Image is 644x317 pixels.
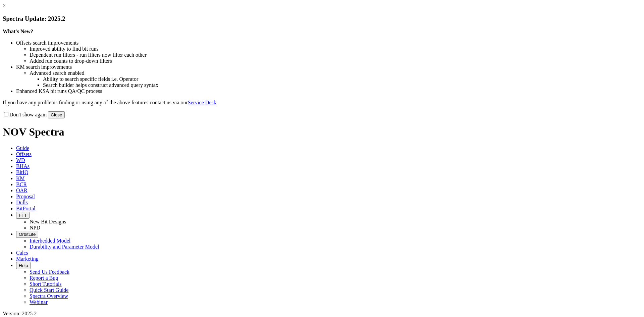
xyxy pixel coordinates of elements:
p: If you have any problems finding or using any of the above features contact us via our [3,100,641,106]
li: Dependent run filters - run filters now filter each other [30,52,641,58]
span: WD [16,157,25,163]
a: Spectra Overview [30,293,68,299]
span: Dulls [16,200,28,205]
span: BHAs [16,163,30,169]
li: Advanced search enabled [30,70,641,76]
a: × [3,3,6,8]
span: Help [19,263,28,268]
li: Added run counts to drop-down filters [30,58,641,64]
h1: NOV Spectra [3,126,641,138]
span: Proposal [16,194,35,199]
a: Webinar [30,299,48,305]
span: BitIQ [16,169,28,175]
span: Guide [16,145,29,151]
h3: Spectra Update: 2025.2 [3,15,641,22]
li: Enhanced KSA bit runs QA/QC process [16,88,641,94]
a: Durability and Parameter Model [30,244,99,250]
a: Interbedded Model [30,238,70,244]
span: Marketing [16,256,39,262]
span: Calcs [16,250,28,256]
span: BCR [16,181,27,187]
button: Close [48,111,65,118]
li: Ability to search specific fields i.e. Operator [43,76,641,82]
li: Search builder helps construct advanced query syntax [43,82,641,88]
a: Report a Bug [30,275,58,281]
a: Send Us Feedback [30,269,69,275]
span: FTT [19,213,27,218]
a: Service Desk [188,100,216,105]
span: OAR [16,188,28,193]
div: Version: 2025.2 [3,311,641,317]
span: OrbitLite [19,232,36,237]
li: Offsets search improvements [16,40,641,46]
label: Don't show again [3,112,47,117]
a: Quick Start Guide [30,287,68,293]
input: Don't show again [4,112,8,116]
strong: What's New? [3,29,33,34]
span: Offsets [16,151,32,157]
a: New Bit Designs [30,219,66,224]
span: BitPortal [16,206,36,211]
span: KM [16,175,25,181]
li: KM search improvements [16,64,641,70]
li: Improved ability to find bit runs [30,46,641,52]
a: NPD [30,225,40,230]
a: Short Tutorials [30,281,62,287]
